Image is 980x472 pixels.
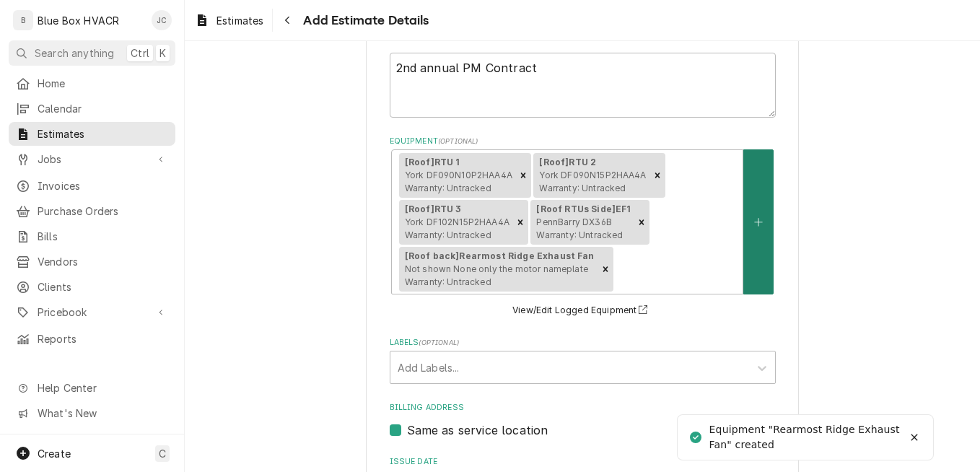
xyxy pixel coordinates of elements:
[536,217,623,240] span: PennBarry DX36B Warranty: Untracked
[405,263,588,287] span: Not shown None only the motor nameplate Warranty: Untracked
[515,153,531,198] div: Remove [object Object]
[405,204,462,214] strong: [Roof] RTU 3
[390,33,776,118] div: Reason For Call
[38,305,146,320] span: Pricebook
[38,13,119,28] div: Blue Box HVACR
[390,136,776,147] label: Equipment
[38,331,168,346] span: Reports
[9,122,175,146] a: Estimates
[9,401,175,425] a: Go to What's New
[9,327,175,351] a: Reports
[9,275,175,299] a: Clients
[35,45,114,61] span: Search anything
[390,136,776,319] div: Equipment
[276,9,299,32] button: Navigate back
[9,250,175,274] a: Vendors
[38,126,168,141] span: Estimates
[390,53,776,118] textarea: 2nd annual PM Contract
[9,71,175,95] a: Home
[419,338,459,346] span: ( optional )
[38,178,168,193] span: Invoices
[13,10,33,30] div: B
[38,152,146,167] span: Jobs
[539,170,646,193] span: York DF090N15P2HAA4A Warranty: Untracked
[38,406,167,421] span: What's New
[38,229,168,244] span: Bills
[9,224,175,248] a: Bills
[390,456,776,468] label: Issue Date
[159,45,166,61] span: K
[9,376,175,400] a: Go to Help Center
[709,422,903,453] div: Equipment "Rearmost Ridge Exhaust Fan" created
[9,199,175,223] a: Purchase Orders
[131,45,149,61] span: Ctrl
[390,402,776,414] label: Billing Address
[189,9,269,32] a: Estimates
[510,302,655,320] button: View/Edit Logged Equipment
[9,40,175,66] button: Search anythingCtrlK
[38,254,168,269] span: Vendors
[216,13,263,28] span: Estimates
[38,380,167,395] span: Help Center
[152,10,172,30] div: Josh Canfield's Avatar
[512,200,528,245] div: Remove [object Object]
[9,174,175,198] a: Invoices
[754,217,763,227] svg: Create New Equipment
[9,97,175,121] a: Calendar
[438,137,478,145] span: ( optional )
[405,157,460,167] strong: [Roof] RTU 1
[743,149,774,294] button: Create New Equipment
[38,76,168,91] span: Home
[390,337,776,384] div: Labels
[38,279,168,294] span: Clients
[390,402,776,439] div: Billing Address
[405,250,595,261] strong: [Roof back] Rearmost Ridge Exhaust Fan
[9,300,175,324] a: Go to Pricebook
[38,447,71,460] span: Create
[152,10,172,30] div: JC
[539,157,596,167] strong: [Roof] RTU 2
[38,204,168,219] span: Purchase Orders
[634,200,649,245] div: Remove [object Object]
[390,337,776,349] label: Labels
[159,446,166,461] span: C
[405,170,512,193] span: York DF090N10P2HAA4A Warranty: Untracked
[536,204,631,214] strong: [Roof RTUs Side] EF1
[405,217,509,240] span: York DF102N15P2HAA4A Warranty: Untracked
[407,421,548,439] label: Same as service location
[38,101,168,116] span: Calendar
[598,247,613,292] div: Remove [object Object]
[649,153,665,198] div: Remove [object Object]
[9,147,175,171] a: Go to Jobs
[299,11,429,30] span: Add Estimate Details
